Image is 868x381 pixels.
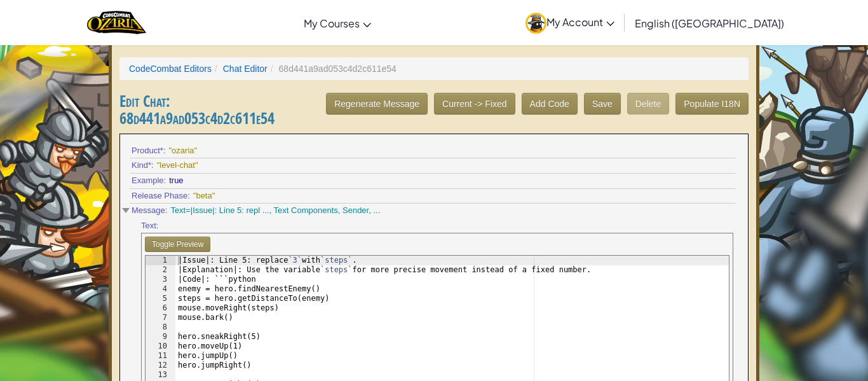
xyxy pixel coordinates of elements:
span: Release Phase: [132,190,190,202]
li: 68d441a9ad053c4d2c611e54 [268,62,397,75]
span: Example: [132,175,166,187]
button: Add Code [522,93,578,114]
img: avatar [526,13,546,34]
span: My Account [546,15,614,29]
button: Regenerate Message [326,93,428,114]
div: 2 [146,265,175,275]
span: Message: [132,205,167,217]
span: My Courses [304,17,360,30]
h3: : 68d441a9ad053c4d2c611e54 [119,93,749,127]
div: 4 [146,284,175,294]
a: Ozaria by CodeCombat logo [87,10,146,36]
div: "beta" [193,190,225,202]
span: English ([GEOGRAPHIC_DATA]) [635,17,784,30]
a: Chat Editor [223,64,268,74]
div: 8 [146,322,175,332]
div: 5 [146,294,175,303]
div: Text=|Issue|: Line 5: repl ..., Text Components, Sender, ... [170,205,380,217]
button: Current -> Fixed [434,93,515,114]
div: 9 [146,332,175,342]
div: 12 [146,361,175,370]
div: 13 [146,370,175,380]
div: 3 [146,275,175,284]
a: My Account [519,3,621,43]
span: Product*: [132,145,165,157]
div: 1 [146,256,175,265]
div: "ozaria" [168,145,200,157]
button: Populate I18N [675,93,749,114]
a: English ([GEOGRAPHIC_DATA]) [628,6,790,40]
img: Home [87,10,146,36]
button: Save [584,93,621,114]
span: Kind*: [132,160,154,172]
button: Toggle Preview [145,237,210,252]
div: 6 [146,303,175,313]
span: Edit Chat [119,90,166,112]
div: 11 [146,351,175,361]
div: 7 [146,313,175,322]
a: CodeCombat Editors [129,64,212,74]
a: My Courses [297,6,377,40]
div: 10 [146,342,175,351]
div: "level-chat" [157,160,198,172]
span: Text: [141,220,158,232]
div: true [169,175,201,187]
